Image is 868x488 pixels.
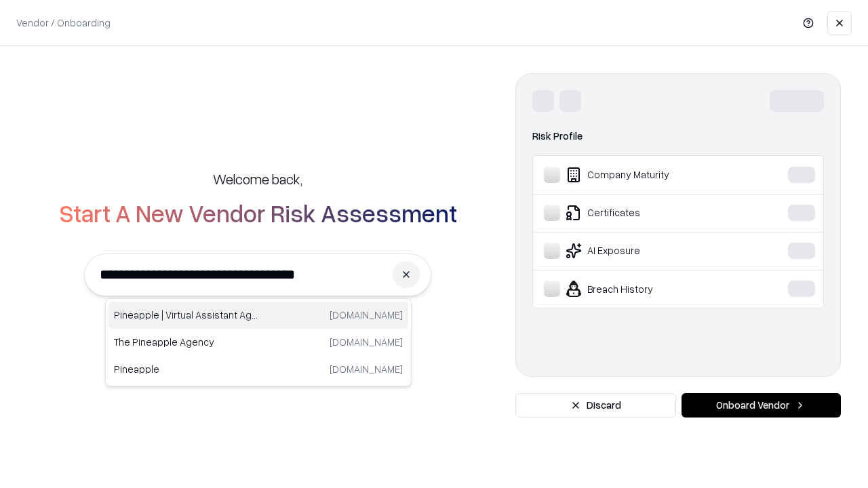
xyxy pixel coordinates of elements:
p: [DOMAIN_NAME] [330,308,403,322]
p: Pineapple | Virtual Assistant Agency [114,308,258,322]
button: Onboard Vendor [682,393,841,418]
h2: Start A New Vendor Risk Assessment [59,199,457,226]
div: Certificates [544,205,747,221]
h5: Welcome back, [213,169,302,188]
div: Suggestions [105,298,412,386]
div: Breach History [544,281,747,297]
div: AI Exposure [544,243,747,259]
p: The Pineapple Agency [114,335,258,349]
p: Vendor / Onboarding [16,16,111,30]
p: [DOMAIN_NAME] [330,362,403,376]
p: [DOMAIN_NAME] [330,335,403,349]
div: Company Maturity [544,167,747,183]
button: Discard [515,393,676,418]
div: Risk Profile [532,128,824,144]
p: Pineapple [114,362,258,376]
